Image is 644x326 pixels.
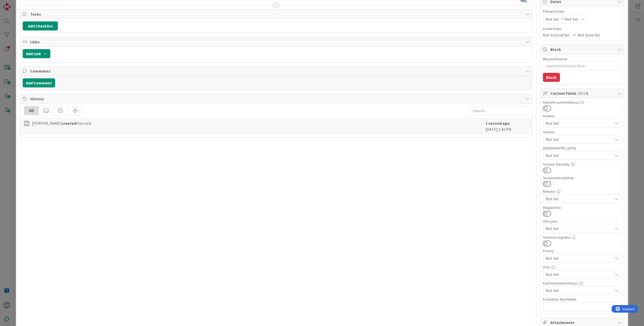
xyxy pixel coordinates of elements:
span: Not Set [565,16,578,22]
span: Comments [30,68,523,74]
span: Not Started Yet [543,32,570,38]
span: History [30,96,523,102]
div: [DEMOGRAPHIC_DATA] [543,146,621,150]
span: Not Set [546,152,613,158]
span: Not Set [546,120,613,126]
b: created [62,121,76,126]
span: Not Set [546,225,610,232]
input: Search... [470,106,528,115]
div: Testaus [543,130,621,134]
div: [DATE] 1:42 PM [486,120,528,132]
div: Priority [543,249,621,253]
span: Not Set [546,16,559,22]
div: Testaustiimi kurkkaa [543,176,621,180]
b: 1 second ago [486,121,510,126]
div: Ohry-prio [543,219,621,223]
span: [PERSON_NAME] this card [32,120,91,126]
div: Freshdesk tikettilinkki [543,298,621,301]
span: Custom Fields [550,90,615,96]
div: Release [543,190,621,193]
div: Käyttöönottokriittisyys [543,281,621,285]
span: Block [550,46,615,52]
span: Not Set [546,287,613,294]
span: Not Set [546,136,613,142]
span: Not Done Yet [578,32,600,38]
span: Not Set [546,255,610,262]
span: Links [30,39,523,45]
button: Add Link [23,49,50,58]
span: Not Set [546,196,613,202]
div: Testaus: Käsitelty [543,162,621,166]
span: Actual Dates [543,26,621,31]
span: Planned Dates [543,9,621,14]
span: Support [11,1,23,7]
button: Add Comment [23,78,55,87]
label: Blocked Reason [543,57,567,61]
button: Block [543,73,560,82]
span: Not Set [546,271,613,277]
div: Osio [543,265,621,269]
div: Käsitelty suunnittelussa [543,101,621,104]
div: All [24,106,39,115]
button: Add Checklist [23,21,58,30]
span: ( 0/14 ) [578,91,588,96]
div: Tuotanto-ongelma [543,236,621,239]
div: Blogautettu [543,206,621,209]
div: MK [24,121,29,126]
span: Attachments [550,319,615,325]
div: Asiakas [543,114,621,118]
span: Tasks [30,11,523,17]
